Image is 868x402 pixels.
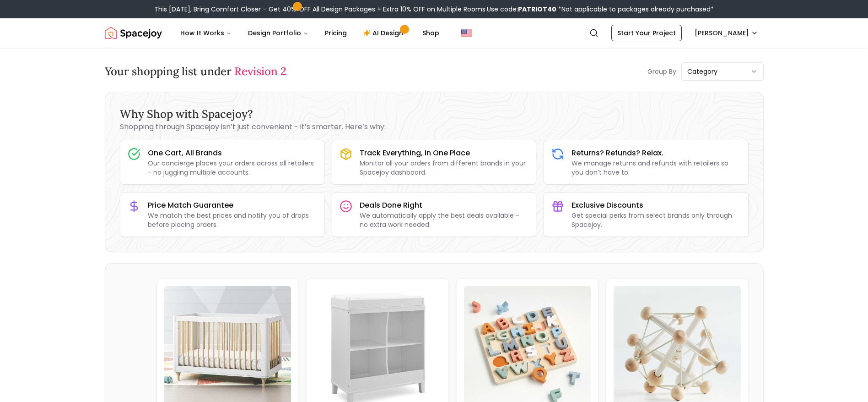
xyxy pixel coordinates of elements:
a: Shop [415,24,447,42]
p: Get special perks from select brands only through Spacejoy. [571,211,740,229]
a: AI Design [356,24,413,42]
p: Group By: [647,67,678,76]
a: Start Your Project [611,25,682,41]
p: We match the best prices and notify you of drops before placing orders. [148,211,317,229]
b: PATRIOT40 [518,5,556,14]
img: United States [461,28,472,39]
span: Use code: [487,5,556,14]
button: Design Portfolio [241,24,316,42]
nav: Main [173,24,447,42]
h3: Why Shop with Spacejoy? [120,107,749,121]
p: Monitor all your orders from different brands in your Spacejoy dashboard. [360,159,528,177]
p: We manage returns and refunds with retailers so you don’t have to. [571,159,740,177]
div: This [DATE], Bring Comfort Closer – Get 40% OFF All Design Packages + Extra 10% OFF on Multiple R... [154,5,714,14]
h3: One Cart, All Brands [148,148,317,159]
h3: Returns? Refunds? Relax. [571,148,740,159]
h3: Your shopping list under [105,64,286,79]
a: Spacejoy [105,24,162,42]
a: Pricing [318,24,354,42]
h3: Track Everything, In One Place [360,148,528,159]
h3: Price Match Guarantee [148,200,317,211]
p: Our concierge places your orders across all retailers - no juggling multiple accounts. [148,159,317,177]
span: Revision 2 [234,64,286,78]
img: Spacejoy Logo [105,24,162,42]
button: How It Works [173,24,239,42]
p: We automatically apply the best deals available - no extra work needed. [360,211,528,229]
span: *Not applicable to packages already purchased* [556,5,714,14]
h3: Exclusive Discounts [571,200,740,211]
button: [PERSON_NAME] [689,25,764,41]
p: Shopping through Spacejoy isn’t just convenient - it’s smarter. Here’s why: [120,121,749,132]
h3: Deals Done Right [360,200,528,211]
nav: Global [105,18,764,48]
